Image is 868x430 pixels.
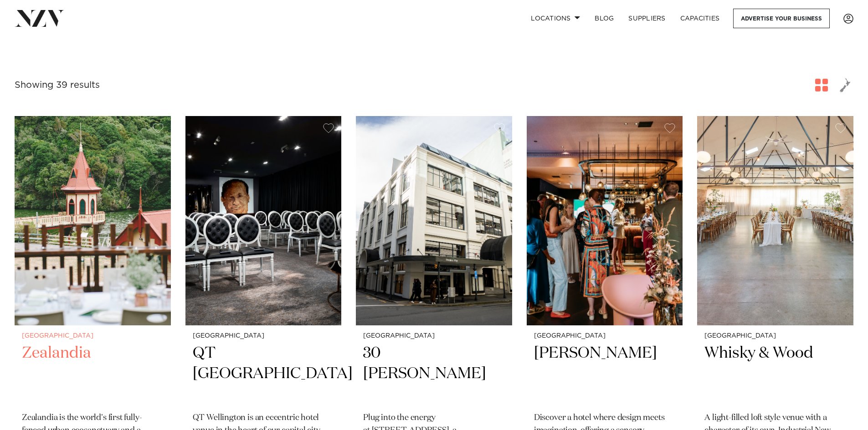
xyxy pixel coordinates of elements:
[673,9,727,28] a: Capacities
[524,9,587,28] a: Locations
[534,343,676,405] h2: [PERSON_NAME]
[22,343,164,405] h2: Zealandia
[193,333,334,339] small: [GEOGRAPHIC_DATA]
[733,9,830,28] a: Advertise your business
[193,343,334,405] h2: QT [GEOGRAPHIC_DATA]
[704,333,846,339] small: [GEOGRAPHIC_DATA]
[621,9,673,28] a: SUPPLIERS
[22,333,164,339] small: [GEOGRAPHIC_DATA]
[587,9,621,28] a: BLOG
[704,343,846,405] h2: Whisky & Wood
[15,116,171,325] img: Rātā Cafe at Zealandia
[534,333,676,339] small: [GEOGRAPHIC_DATA]
[15,78,100,92] div: Showing 39 results
[363,343,505,405] h2: 30 [PERSON_NAME]
[15,10,64,26] img: nzv-logo.png
[363,333,505,339] small: [GEOGRAPHIC_DATA]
